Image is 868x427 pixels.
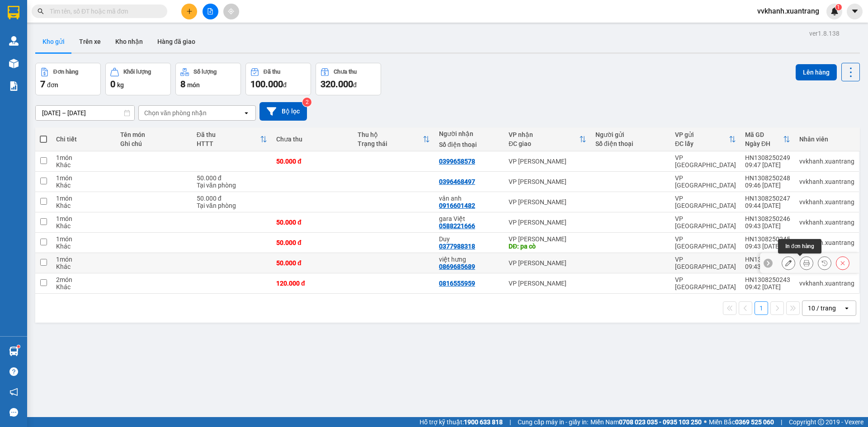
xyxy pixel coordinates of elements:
[56,161,111,169] div: Khác
[808,304,836,313] div: 10 / trang
[745,263,790,270] div: 09:43 [DATE]
[741,127,795,151] th: Toggle SortBy
[619,418,702,426] strong: 0708 023 035 - 0935 103 250
[47,81,58,89] span: đơn
[53,69,78,75] div: Đơn hàng
[35,31,72,52] button: Kho gửi
[186,8,193,14] span: plus
[595,140,666,147] div: Số điện thoại
[110,79,115,89] span: 0
[56,136,111,143] div: Chi tiết
[150,31,203,52] button: Hàng đã giao
[4,52,28,57] span: Người gửi:
[439,178,475,185] div: 0396468497
[9,59,19,68] img: warehouse-icon
[193,69,217,75] div: Số lượng
[509,280,586,287] div: VP [PERSON_NAME]
[243,109,250,117] svg: open
[117,81,124,89] span: kg
[56,235,111,243] div: 1 món
[675,235,736,250] div: VP [GEOGRAPHIC_DATA]
[321,79,353,89] span: 320.000
[755,301,768,315] button: 1
[745,161,790,169] div: 09:47 [DATE]
[316,63,381,95] button: Chưa thu320.000đ
[745,283,790,291] div: 09:42 [DATE]
[197,140,260,147] div: HTTT
[843,305,850,312] svg: open
[778,239,821,253] div: In đơn hàng
[590,417,702,427] span: Miền Nam
[11,16,64,26] span: XUANTRANG
[745,256,790,263] div: HN1308250244
[197,202,267,209] div: Tại văn phòng
[781,417,782,427] span: |
[56,202,111,209] div: Khác
[9,388,18,396] span: notification
[192,127,272,151] th: Toggle SortBy
[439,222,475,230] div: 0588221666
[745,182,790,189] div: 09:46 [DATE]
[464,418,503,426] strong: 1900 633 818
[56,243,111,250] div: Khác
[509,235,586,243] div: VP [PERSON_NAME]
[38,8,44,14] span: search
[9,81,19,91] img: solution-icon
[782,256,795,270] div: Sửa đơn hàng
[276,219,349,226] div: 50.000 đ
[851,7,859,15] span: caret-down
[56,215,111,222] div: 1 món
[72,31,108,52] button: Trên xe
[4,57,32,63] span: Người nhận:
[56,182,111,189] div: Khác
[675,154,736,169] div: VP [GEOGRAPHIC_DATA]
[144,108,207,117] div: Chọn văn phòng nhận
[283,81,287,89] span: đ
[509,140,579,147] div: ĐC giao
[675,256,736,270] div: VP [GEOGRAPHIC_DATA]
[180,79,185,89] span: 8
[745,276,790,283] div: HN1308250243
[799,198,854,206] div: vvkhanh.xuantrang
[745,235,790,243] div: HN1308250245
[223,4,239,19] button: aim
[745,195,790,202] div: HN1308250247
[17,345,20,348] sup: 1
[276,158,349,165] div: 50.000 đ
[799,280,854,287] div: vvkhanh.xuantrang
[9,408,18,417] span: message
[120,131,187,138] div: Tên món
[799,178,854,185] div: vvkhanh.xuantrang
[91,24,132,33] span: 0943559551
[334,69,357,75] div: Chưa thu
[675,174,736,189] div: VP [GEOGRAPHIC_DATA]
[197,182,267,189] div: Tại văn phòng
[56,276,111,283] div: 2 món
[108,31,150,52] button: Kho nhận
[518,417,588,427] span: Cung cấp máy in - giấy in:
[9,347,19,356] img: warehouse-icon
[799,136,854,143] div: Nhân viên
[799,158,854,165] div: vvkhanh.xuantrang
[439,202,475,209] div: 0916601482
[105,63,171,95] button: Khối lượng0kg
[509,178,586,185] div: VP [PERSON_NAME]
[197,174,267,182] div: 50.000 đ
[847,4,863,19] button: caret-down
[4,64,67,76] span: 0816555959
[187,81,200,89] span: món
[799,239,854,246] div: vvkhanh.xuantrang
[358,131,423,138] div: Thu hộ
[509,158,586,165] div: VP [PERSON_NAME]
[245,63,311,95] button: Đã thu100.000đ
[353,127,434,151] th: Toggle SortBy
[56,263,111,270] div: Khác
[439,195,500,202] div: vân anh
[818,419,824,425] span: copyright
[276,280,349,287] div: 120.000 đ
[23,28,52,36] em: Logistics
[675,140,729,147] div: ĐC lấy
[439,243,475,250] div: 0377988318
[439,215,500,222] div: gara Việt
[745,174,790,182] div: HN1308250248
